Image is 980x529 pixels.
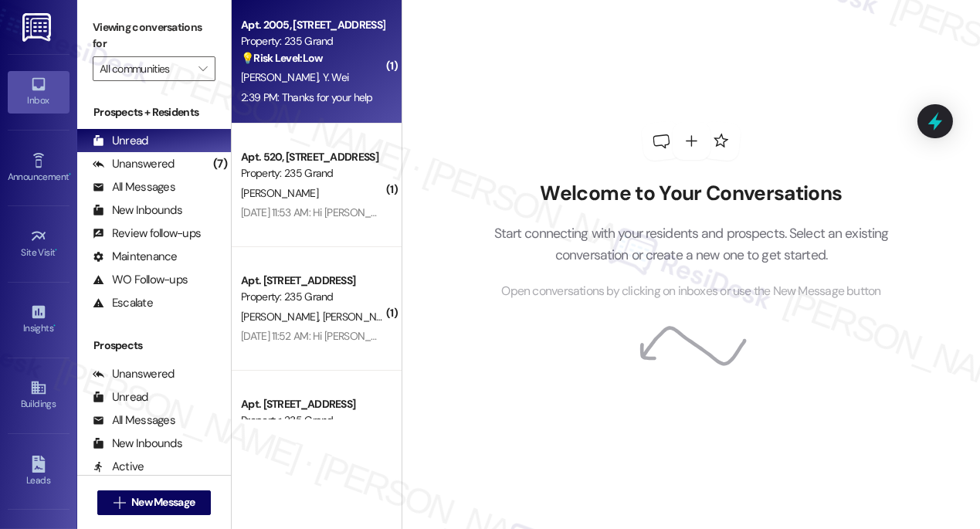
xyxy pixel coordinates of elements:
h2: Welcome to Your Conversations [470,181,912,206]
span: • [53,320,56,331]
span: [PERSON_NAME] [241,310,323,324]
span: New Message [131,494,195,510]
div: Property: 235 Grand [241,33,384,49]
span: [PERSON_NAME] [323,310,400,324]
div: Unread [93,389,148,405]
img: ResiDesk Logo [22,13,54,42]
div: Apt. [STREET_ADDRESS] [241,273,384,289]
div: Escalate [93,295,153,311]
div: Unread [93,133,148,149]
div: Maintenance [93,249,178,265]
div: WO Follow-ups [93,272,188,288]
i:  [198,63,207,75]
div: New Inbounds [93,436,182,452]
div: (7) [209,152,231,176]
span: [PERSON_NAME] [241,186,318,200]
strong: 💡 Risk Level: Low [241,51,323,65]
div: Property: 235 Grand [241,289,384,305]
span: • [69,169,71,180]
div: Prospects [77,337,231,354]
div: Unanswered [93,156,175,172]
a: Insights • [8,299,70,341]
div: All Messages [93,179,175,195]
a: Leads [8,451,70,493]
span: • [56,245,58,256]
div: Prospects + Residents [77,104,231,120]
div: New Inbounds [93,202,182,219]
a: Inbox [8,71,70,113]
div: Unanswered [93,366,175,382]
div: Apt. 2005, [STREET_ADDRESS] [241,17,384,33]
label: Viewing conversations for [93,15,215,56]
a: Buildings [8,375,70,416]
div: Property: 235 Grand [241,412,384,429]
span: Open conversations by clicking on inboxes or use the New Message button [501,282,880,301]
div: Apt. 520, [STREET_ADDRESS] [241,149,384,165]
span: [PERSON_NAME] [241,70,323,84]
div: All Messages [93,412,175,429]
i:  [114,497,125,509]
p: Start connecting with your residents and prospects. Select an existing conversation or create a n... [470,222,912,266]
div: Active [93,459,144,475]
a: Site Visit • [8,223,70,265]
input: All communities [100,56,191,81]
div: Property: 235 Grand [241,165,384,181]
span: Y. Wei [323,70,349,84]
div: 2:39 PM: Thanks for your help [241,90,373,104]
div: Apt. [STREET_ADDRESS] [241,396,384,412]
div: Review follow-ups [93,226,201,242]
button: New Message [97,490,212,515]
